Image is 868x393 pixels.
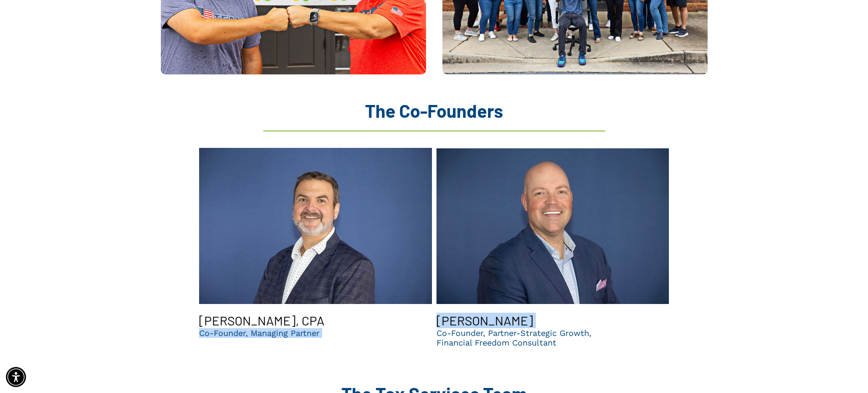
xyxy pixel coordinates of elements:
h3: [PERSON_NAME], CPA [199,313,324,328]
span: The Co-Founders [365,100,503,121]
a: Brent Saunier | CPA | Top dental accountants in GA [199,146,432,306]
div: Accessibility Menu [6,367,26,387]
p: Financial Freedom Consultant [437,338,591,347]
a: Chris Sands smiling | Top dental support organization | CPA firm in GA [437,146,669,306]
h3: [PERSON_NAME] [437,313,533,328]
p: Co-Founder, Partner-Strategic Growth, [437,328,591,338]
p: Co-Founder, Managing Partner [199,328,319,338]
